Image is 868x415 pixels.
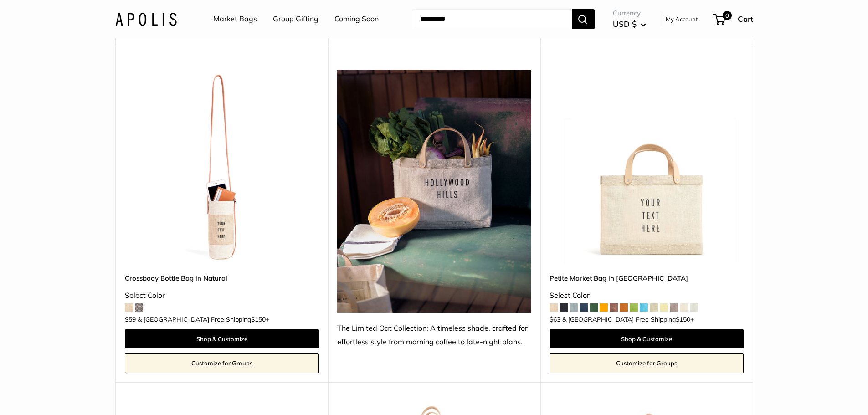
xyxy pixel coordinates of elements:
[125,273,319,283] a: Crossbody Bottle Bag in Natural
[334,12,379,26] a: Coming Soon
[273,12,318,26] a: Group Gifting
[213,12,257,26] a: Market Bags
[550,289,744,302] div: Select Color
[550,70,744,264] a: Petite Market Bag in OatPetite Market Bag in Oat
[125,353,319,373] a: Customize for Groups
[337,322,531,349] div: The Limited Oat Collection: A timeless shade, crafted for effortless style from morning coffee to...
[550,315,560,323] span: $63
[562,316,694,323] span: & [GEOGRAPHIC_DATA] Free Shipping +
[413,9,572,29] input: Search...
[251,315,266,323] span: $150
[550,353,744,373] a: Customize for Groups
[125,289,319,302] div: Select Color
[125,70,319,264] img: description_Our first Crossbody Bottle Bag
[714,12,753,26] a: 0 Cart
[572,9,595,29] button: Search
[138,316,269,323] span: & [GEOGRAPHIC_DATA] Free Shipping +
[337,70,531,313] img: The Limited Oat Collection: A timeless shade, crafted for effortless style from morning coffee to...
[550,329,744,348] a: Shop & Customize
[550,273,744,283] a: Petite Market Bag in [GEOGRAPHIC_DATA]
[613,17,646,31] button: USD $
[722,11,731,20] span: 0
[676,315,690,323] span: $150
[613,7,646,20] span: Currency
[550,70,744,264] img: Petite Market Bag in Oat
[613,19,637,29] span: USD $
[666,14,698,25] a: My Account
[738,14,753,24] span: Cart
[125,70,319,264] a: description_Our first Crossbody Bottle Bagdescription_Effortless Style
[125,329,319,348] a: Shop & Customize
[115,12,177,26] img: Apolis
[125,315,136,323] span: $59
